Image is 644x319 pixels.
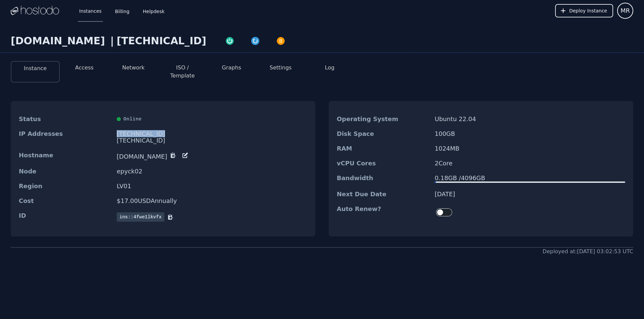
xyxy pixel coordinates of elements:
[117,152,307,160] dd: [DOMAIN_NAME]
[621,6,630,15] span: MR
[435,130,625,137] dd: 100 GB
[251,36,260,46] img: Restart
[19,152,111,160] dt: Hostname
[19,212,111,222] dt: ID
[11,6,59,16] img: Logo
[337,160,429,167] dt: vCPU Cores
[117,168,307,175] dd: epyck02
[270,64,292,72] button: Settings
[325,64,335,72] button: Log
[243,35,268,46] button: Restart
[225,36,234,46] img: Power On
[117,198,307,204] dd: $ 17.00 USD Annually
[337,116,429,122] dt: Operating System
[617,3,633,19] button: User menu
[19,198,111,204] dt: Cost
[435,145,625,152] dd: 1024 MB
[435,116,625,122] dd: Ubuntu 22.04
[555,4,613,17] button: Deploy Instance
[268,35,293,46] button: Power Off
[117,137,307,144] div: [TECHNICAL_ID]
[117,212,164,222] span: ins::4fwe1lkvfx
[337,145,429,152] dt: RAM
[337,175,429,183] dt: Bandwidth
[19,183,111,190] dt: Region
[435,160,625,167] dd: 2 Core
[19,116,111,122] dt: Status
[19,130,111,144] dt: IP Addresses
[337,191,429,198] dt: Next Due Date
[217,35,243,46] button: Power On
[117,130,307,137] div: [TECHNICAL_ID]
[435,191,625,198] dd: [DATE]
[117,35,206,47] div: [TECHNICAL_ID]
[19,168,111,175] dt: Node
[569,7,607,14] span: Deploy Instance
[75,64,94,72] button: Access
[108,35,117,47] div: |
[435,175,625,181] div: 0.18 GB / 4096 GB
[163,64,202,80] button: ISO / Template
[24,64,47,72] button: Instance
[117,183,307,190] dd: LV01
[122,64,145,72] button: Network
[337,130,429,137] dt: Disk Space
[11,35,108,47] div: [DOMAIN_NAME]
[276,36,285,46] img: Power Off
[117,116,307,122] div: Online
[543,248,633,256] div: Deployed at: [DATE] 03:02:53 UTC
[337,206,429,219] dt: Auto Renew?
[222,64,241,72] button: Graphs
